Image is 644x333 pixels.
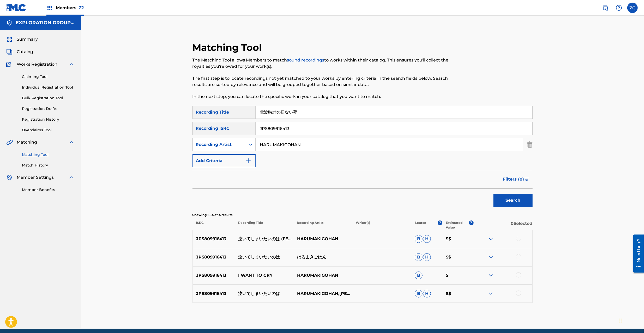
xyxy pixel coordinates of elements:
p: The Matching Tool allows Members to match to works within their catalog. This ensures you'll coll... [192,57,454,70]
img: MLC Logo [6,4,26,11]
span: B [415,235,423,243]
a: Public Search [600,3,611,13]
img: expand [68,61,75,67]
h2: Matching Tool [192,42,265,53]
p: JPS809916413 [193,272,235,279]
p: $$ [442,254,473,260]
p: Recording Title [235,220,294,230]
img: Works Registration [6,61,13,67]
span: H [423,235,431,243]
div: Help [614,3,624,13]
p: 泣いてしまいたいのは (FEAT. [PERSON_NAME]) [235,236,293,242]
img: expand [488,254,494,260]
button: Filters (0) [500,173,533,186]
img: Delete Criterion [527,138,533,151]
button: Add Criteria [192,154,256,167]
form: Search Form [192,106,533,209]
span: Member Settings [17,174,54,181]
img: Member Settings [6,174,13,181]
span: ? [438,220,442,225]
div: Drag [619,313,623,329]
span: B [415,272,423,279]
p: JPS809916413 [193,291,235,297]
p: JPS809916413 [193,236,235,242]
button: Search [493,194,533,207]
p: 0 Selected [474,220,533,230]
div: Recording Artist [196,141,243,148]
span: B [415,290,423,298]
img: Summary [6,36,13,42]
p: HARUMAKIGOHAN [294,236,352,242]
img: Catalog [6,49,13,55]
img: search [602,5,609,11]
iframe: Chat Widget [618,308,644,333]
p: Showing 1 - 4 of 4 results [192,213,533,217]
img: expand [488,236,494,242]
p: I WANT TO CRY [235,272,293,279]
span: B [415,253,423,261]
p: ISRC [192,220,235,230]
h5: EXPLORATION GROUP LLC [16,20,75,26]
span: Works Registration [17,61,57,67]
img: Top Rightsholders [46,5,53,11]
img: filter [525,178,529,181]
p: The first step is to locate recordings not yet matched to your works by entering criteria in the ... [192,75,454,88]
a: SummarySummary [6,36,38,42]
a: Bulk Registration Tool [22,95,75,101]
p: はるまきごはん [294,254,352,260]
iframe: Resource Center [629,233,644,275]
p: HARUMAKIGOHAN,[PERSON_NAME] [294,291,352,297]
img: Matching [6,139,13,145]
a: Overclaims Tool [22,127,75,133]
span: Filters ( 0 ) [503,176,524,182]
div: User Menu [627,3,638,13]
img: expand [68,139,75,145]
a: sound recordings [287,58,324,63]
a: Member Benefits [22,187,75,193]
span: Matching [17,139,37,145]
p: JPS809916413 [193,254,235,260]
img: 9d2ae6d4665cec9f34b9.svg [245,158,251,164]
a: Match History [22,163,75,168]
a: Registration History [22,117,75,122]
span: Catalog [17,49,33,55]
a: CatalogCatalog [6,49,33,55]
span: H [423,253,431,261]
img: Accounts [6,20,13,26]
a: Individual Registration Tool [22,85,75,90]
img: expand [488,272,494,279]
span: H [423,290,431,298]
span: 22 [79,5,84,10]
p: 泣いてしまいたいのは [235,291,293,297]
span: ? [469,220,474,225]
p: Recording Artist [293,220,352,230]
p: $ [442,272,473,279]
img: expand [488,291,494,297]
p: HARUMAKIGOHAN [294,272,352,279]
p: $$ [442,291,473,297]
a: Claiming Tool [22,74,75,79]
p: Writer(s) [352,220,411,230]
span: Summary [17,36,38,42]
p: 泣いてしまいたいのは [235,254,293,260]
span: Members [56,5,84,11]
p: In the next step, you can locate the specific work in your catalog that you want to match. [192,94,454,100]
img: expand [68,174,75,181]
p: $$ [442,236,473,242]
p: Estimated Value [446,220,469,230]
a: Registration Drafts [22,106,75,112]
p: Source [415,220,426,230]
img: help [616,5,622,11]
a: Matching Tool [22,152,75,157]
